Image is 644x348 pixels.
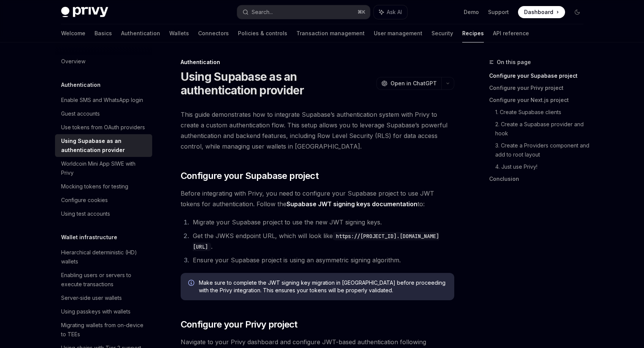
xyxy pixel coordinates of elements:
a: Using test accounts [55,207,152,221]
span: Configure your Supabase project [181,170,318,182]
div: Enabling users or servers to execute transactions [61,271,148,289]
span: On this page [497,58,531,67]
div: Overview [61,57,85,66]
a: User management [374,24,422,42]
li: Migrate your Supabase project to use the new JWT signing keys. [191,217,454,227]
div: Enable SMS and WhatsApp login [61,96,143,105]
div: Using Supabase as an authentication provider [61,136,148,155]
svg: Info [188,280,196,287]
div: Using passkeys with wallets [61,307,131,316]
span: This guide demonstrates how to integrate Supabase’s authentication system with Privy to create a ... [181,109,454,152]
div: Hierarchical deterministic (HD) wallets [61,248,148,266]
div: Configure cookies [61,196,108,205]
span: Make sure to complete the JWT signing key migration in [GEOGRAPHIC_DATA] before proceeding with t... [199,279,447,294]
a: Wallets [169,24,189,42]
a: Demo [464,8,479,16]
a: Configure your Supabase project [489,70,589,82]
a: Connectors [198,24,229,42]
a: Basics [94,24,112,42]
div: Migrating wallets from on-device to TEEs [61,321,148,339]
a: Configure your Next.js project [489,94,589,106]
a: Overview [55,55,152,68]
div: Authentication [181,58,454,66]
a: Using passkeys with wallets [55,305,152,318]
a: Support [488,8,509,16]
button: Toggle dark mode [571,6,583,18]
a: 1. Create Supabase clients [495,106,589,118]
a: Use tokens from OAuth providers [55,121,152,134]
a: Dashboard [518,6,565,18]
div: Guest accounts [61,109,100,118]
a: Policies & controls [238,24,287,42]
a: Enabling users or servers to execute transactions [55,268,152,291]
div: Mocking tokens for testing [61,182,128,191]
a: Authentication [121,24,160,42]
h5: Wallet infrastructure [61,233,117,242]
span: Dashboard [524,8,553,16]
a: 2. Create a Supabase provider and hook [495,118,589,140]
h1: Using Supabase as an authentication provider [181,70,373,97]
span: Ask AI [387,8,402,16]
a: Server-side user wallets [55,291,152,305]
a: 3. Create a Providers component and add to root layout [495,140,589,161]
img: dark logo [61,7,108,17]
a: Recipes [462,24,484,42]
a: Conclusion [489,173,589,185]
button: Search...⌘K [237,5,370,19]
a: Worldcoin Mini App SIWE with Privy [55,157,152,180]
div: Worldcoin Mini App SIWE with Privy [61,159,148,177]
span: Before integrating with Privy, you need to configure your Supabase project to use JWT tokens for ... [181,188,454,209]
span: Configure your Privy project [181,318,298,331]
button: Ask AI [374,5,407,19]
a: Using Supabase as an authentication provider [55,134,152,157]
a: Guest accounts [55,107,152,121]
a: Hierarchical deterministic (HD) wallets [55,246,152,268]
span: Open in ChatGPT [390,80,437,87]
a: Enable SMS and WhatsApp login [55,93,152,107]
h5: Authentication [61,80,101,89]
a: Supabase JWT signing keys documentation [287,200,417,208]
span: ⌘ K [357,9,365,15]
a: Migrating wallets from on-device to TEEs [55,318,152,341]
a: Configure cookies [55,193,152,207]
li: Get the JWKS endpoint URL, which will look like . [191,230,454,252]
a: Configure your Privy project [489,82,589,94]
li: Ensure your Supabase project is using an asymmetric signing algorithm. [191,255,454,265]
a: Transaction management [296,24,365,42]
div: Server-side user wallets [61,293,122,303]
a: Welcome [61,24,85,42]
button: Open in ChatGPT [376,77,441,90]
a: Mocking tokens for testing [55,180,152,193]
a: Security [431,24,453,42]
div: Search... [252,8,273,17]
div: Using test accounts [61,209,110,218]
a: API reference [493,24,529,42]
a: 4. Just use Privy! [495,161,589,173]
div: Use tokens from OAuth providers [61,123,145,132]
